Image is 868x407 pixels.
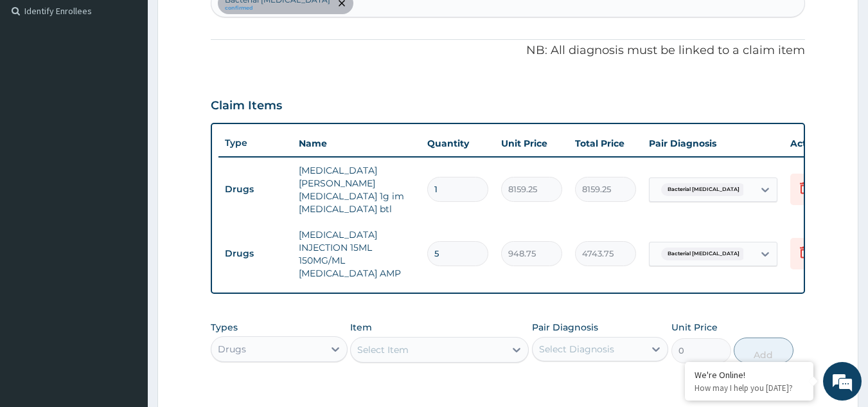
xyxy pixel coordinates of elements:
label: Item [350,321,372,334]
th: Quantity [421,131,495,156]
button: Add [734,338,793,363]
div: Select Diagnosis [539,343,614,356]
label: Unit Price [671,321,718,334]
td: [MEDICAL_DATA] INJECTION 15ML 150MG/ML [MEDICAL_DATA] AMP [292,222,421,286]
label: Types [211,322,238,333]
img: d_794563401_company_1708531726252_794563401 [24,64,52,96]
span: Bacterial [MEDICAL_DATA] [661,183,746,196]
th: Total Price [569,131,642,156]
p: NB: All diagnosis must be linked to a claim item [211,42,806,59]
td: [MEDICAL_DATA][PERSON_NAME][MEDICAL_DATA] 1g im [MEDICAL_DATA] btl [292,158,421,222]
div: Drugs [218,343,246,356]
td: Drugs [218,242,292,266]
p: How may I help you today? [695,383,804,393]
th: Name [292,131,421,156]
h3: Claim Items [211,99,282,113]
span: Bacterial [MEDICAL_DATA] [661,248,746,260]
th: Pair Diagnosis [642,131,784,156]
label: Pair Diagnosis [532,321,598,334]
th: Unit Price [495,131,569,156]
textarea: Type your message and hit 'Enter' [6,271,245,316]
div: Select Item [357,343,409,356]
div: We're Online! [695,369,804,381]
span: We're online! [75,122,177,251]
div: Chat with us now [67,72,216,89]
td: Drugs [218,177,292,201]
div: Minimize live chat window [211,6,242,37]
th: Type [218,131,292,155]
small: confirmed [225,5,330,12]
th: Actions [784,131,848,156]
